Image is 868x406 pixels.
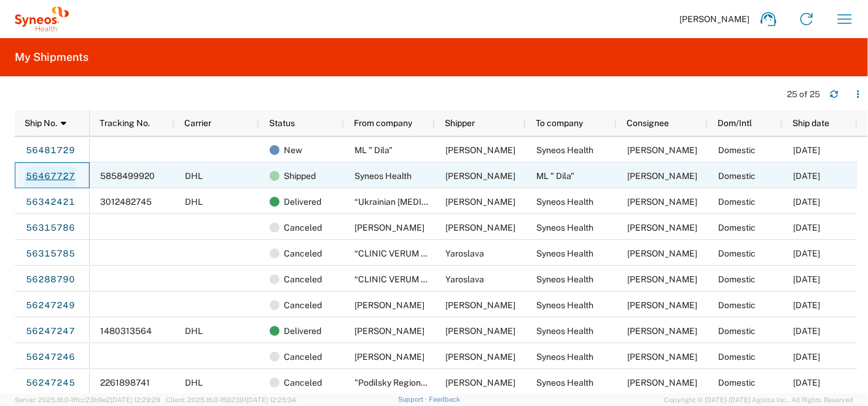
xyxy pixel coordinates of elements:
span: [DATE] 12:29:29 [111,396,160,404]
span: Delivered [284,318,321,344]
span: Lidia Homeniuk [627,171,697,181]
span: Domestic [718,171,756,181]
span: Carrier [184,118,211,128]
a: 56247247 [25,322,76,341]
span: Lysenko Serhii [445,223,515,233]
span: “CLINIC VERUM EXPERT”, Limited Liability Company [354,249,561,258]
span: Savenko Kateryna [354,300,424,310]
a: 56288790 [25,270,76,290]
span: Syneos Health [536,326,593,336]
span: Strilchuk Maryna [445,326,515,336]
span: Olga Kuptsova [627,378,697,388]
span: Oksana Neshkreba [445,197,515,207]
span: Canceled [284,266,322,292]
span: 07/29/2025 [793,300,820,310]
span: DHL [185,378,203,388]
span: Domestic [718,197,756,207]
span: 1480313564 [100,326,152,336]
span: Consignee [627,118,669,128]
a: 56315785 [25,244,76,264]
span: “CLINIC VERUM EXPERT”, Limited Liability Company [354,274,561,284]
span: From company [354,118,412,128]
a: 56247246 [25,348,76,367]
span: "Podilsky Regional Center of Oncology of the Vinnytsia Regional Council" [354,378,642,388]
span: To company [536,118,583,128]
span: Syneos Health [536,378,593,388]
span: Ship date [792,118,829,128]
span: Domestic [718,274,756,284]
a: 56247245 [25,373,76,393]
span: Syneos Health [536,223,593,233]
span: Canceled [284,370,322,396]
span: Domestic [718,300,756,310]
span: Olga Kuptsova [627,223,697,233]
span: Domestic [718,378,756,388]
span: Canceled [284,241,322,266]
span: Domestic [718,326,756,336]
span: Syneos Health [536,352,593,362]
span: Yaroslava [445,249,484,258]
span: Server: 2025.16.0-1ffcc23b9e2 [15,396,160,404]
span: Syneos Health [536,249,593,258]
span: Canceled [284,292,322,318]
span: Domestic [718,352,756,362]
span: Client: 2025.16.0-1592391 [166,396,296,404]
span: 07/29/2025 [793,274,820,284]
a: Support [398,396,429,403]
span: Shipped [284,163,316,189]
span: 2261898741 [100,378,150,388]
a: 56342421 [25,193,76,212]
a: Feedback [429,396,460,403]
span: 07/23/2025 [793,326,820,336]
span: 3012482745 [100,197,152,207]
span: DHL [185,197,203,207]
h2: My Shipments [15,50,88,65]
span: [PERSON_NAME] [679,14,749,25]
span: 08/19/2025 [793,145,820,155]
span: Olga Kuptsova [627,145,697,155]
span: [DATE] 12:25:34 [246,396,296,404]
span: Syneos Health [536,274,593,284]
span: Olga Kuptsova [627,197,697,207]
span: Syneos Health [536,300,593,310]
span: Shipper [445,118,475,128]
span: Lysenko Serhii [445,352,515,362]
span: 08/01/2025 [793,197,820,207]
span: Olga Kuptsova [627,352,697,362]
span: 08/13/2025 [793,171,820,181]
span: Yaroslava [445,274,484,284]
span: Lysenko Serhii [354,223,424,233]
span: Domestic [718,249,756,258]
span: Olga Kuptsova [627,300,697,310]
span: 07/28/2025 [793,352,820,362]
span: Savenko Kateryna [445,300,515,310]
span: Tracking No. [100,118,150,128]
span: Domestic [718,223,756,233]
span: Lidia Homeniuk [445,145,515,155]
span: Syneos Health [354,171,412,181]
div: 25 of 25 [787,89,820,100]
a: 56315786 [25,218,76,238]
a: 56467727 [25,167,76,186]
span: Olga Kuptsova [627,326,697,336]
span: Lysenko Serhii [354,352,424,362]
a: 56481729 [25,141,76,161]
span: Status [269,118,295,128]
span: 07/23/2025 [793,378,820,388]
a: 56247249 [25,296,76,316]
span: DHL [185,171,203,181]
span: 07/30/2025 [793,249,820,258]
span: Domestic [718,145,756,155]
span: DHL [185,326,203,336]
span: Copyright © [DATE]-[DATE] Agistix Inc., All Rights Reserved [664,394,853,405]
span: New [284,137,302,163]
span: Canceled [284,344,322,370]
span: Canceled [284,215,322,241]
span: Strilchuk Maryna [354,326,424,336]
span: Olga Kuptsova [627,249,697,258]
span: Delivered [284,189,321,215]
span: 07/31/2025 [793,223,820,233]
span: Syneos Health [536,145,593,155]
span: Ship No. [25,118,57,128]
span: 5858499920 [100,171,155,181]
